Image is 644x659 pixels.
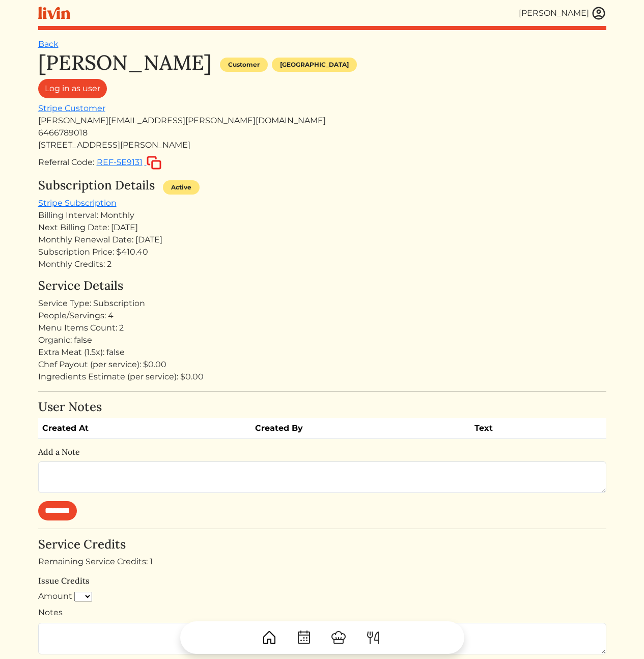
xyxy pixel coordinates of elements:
[38,50,212,75] h1: [PERSON_NAME]
[365,629,381,646] img: ForkKnife-55491504ffdb50bab0c1e09e7649658475375261d09fd45db06cec23bce548bf.svg
[38,198,117,208] a: Stripe Subscription
[38,103,105,113] a: Stripe Customer
[38,556,606,568] div: Remaining Service Credits: 1
[38,178,155,193] h4: Subscription Details
[38,297,606,310] div: Service Type: Subscription
[38,447,606,457] h6: Add a Note
[38,127,606,139] div: 6466789018
[38,7,70,19] img: livin-logo-a0d97d1a881af30f6274990eb6222085a2533c92bbd1e4f22c21b4f0d0e3210c.svg
[38,258,606,270] div: Monthly Credits: 2
[38,246,606,258] div: Subscription Price: $410.40
[38,400,606,415] h4: User Notes
[38,209,606,222] div: Billing Interval: Monthly
[251,418,470,439] th: Created By
[38,418,251,439] th: Created At
[147,156,161,170] img: copy-c88c4d5ff2289bbd861d3078f624592c1430c12286b036973db34a3c10e19d95.svg
[96,155,162,170] button: REF-5E9131
[261,629,277,646] img: House-9bf13187bcbb5817f509fe5e7408150f90897510c4275e13d0d5fca38e0b5951.svg
[38,607,63,619] label: Notes
[38,359,606,371] div: Chef Payout (per service): $0.00
[38,334,606,346] div: Organic: false
[38,371,606,383] div: Ingredients Estimate (per service): $0.00
[591,6,606,21] img: user_account-e6e16d2ec92f44fc35f99ef0dc9cddf60790bfa021a6ecb1c896eb5d2907b31c.svg
[296,629,312,646] img: CalendarDots-5bcf9d9080389f2a281d69619e1c85352834be518fbc73d9501aef674afc0d57.svg
[38,139,606,151] div: [STREET_ADDRESS][PERSON_NAME]
[38,115,606,127] div: [PERSON_NAME][EMAIL_ADDRESS][PERSON_NAME][DOMAIN_NAME]
[163,180,200,195] div: Active
[220,58,268,72] div: Customer
[38,590,72,602] label: Amount
[38,322,606,334] div: Menu Items Count: 2
[470,418,574,439] th: Text
[38,157,94,167] span: Referral Code:
[38,537,606,552] h4: Service Credits
[38,39,59,49] a: Back
[38,310,606,322] div: People/Servings: 4
[38,346,606,359] div: Extra Meat (1.5x): false
[272,58,357,72] div: [GEOGRAPHIC_DATA]
[330,629,347,646] img: ChefHat-a374fb509e4f37eb0702ca99f5f64f3b6956810f32a249b33092029f8484b388.svg
[38,576,606,586] h6: Issue Credits
[38,234,606,246] div: Monthly Renewal Date: [DATE]
[38,222,606,234] div: Next Billing Date: [DATE]
[97,157,143,167] span: REF-5E9131
[38,79,107,98] a: Log in as user
[519,7,589,19] div: [PERSON_NAME]
[38,279,606,293] h4: Service Details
